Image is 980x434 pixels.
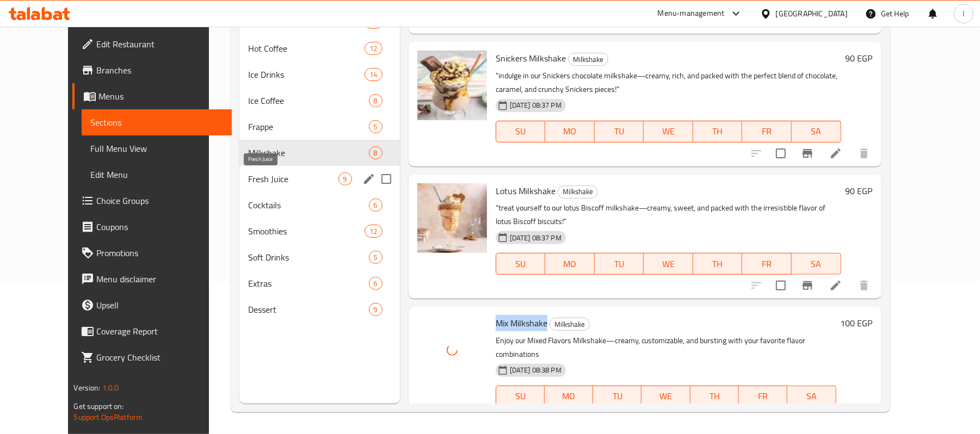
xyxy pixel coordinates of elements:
span: TH [695,388,735,404]
span: Get support on: [73,399,124,413]
a: Sections [82,109,232,135]
span: Promotions [96,246,223,259]
span: SA [796,256,837,272]
button: MO [545,386,593,407]
a: Menu disclaimer [72,266,232,292]
span: TU [597,388,637,404]
span: 12 [365,44,381,54]
p: "indulge in our Snickers chocolate milkshake—creamy, rich, and packed with the perfect blend of c... [496,69,841,96]
a: Edit menu item [829,147,842,160]
span: 5 [369,252,382,263]
p: Enjoy our Mixed Flavors Milkshake—creamy, customizable, and bursting with your favorite flavor co... [496,334,836,361]
button: Branch-specific-item [794,140,821,166]
span: Select to update [769,142,792,165]
div: Frappe [248,120,369,133]
span: Milkshake [569,53,608,66]
span: Coverage Report [96,325,223,338]
button: WE [644,121,693,142]
span: Edit Menu [90,168,223,181]
nav: Menu sections [239,5,400,327]
a: Promotions [72,240,232,266]
span: MO [549,388,589,404]
div: items [369,199,383,212]
span: Lotus Milkshake [496,183,556,199]
span: Edit Restaurant [96,38,223,51]
div: items [369,146,383,159]
div: items [369,251,383,264]
span: 9 [339,174,352,184]
span: Fresh Juice [248,172,338,185]
h6: 90 EGP [846,183,873,199]
div: items [365,225,382,238]
div: [GEOGRAPHIC_DATA] [776,8,848,20]
a: Grocery Checklist [72,344,232,370]
span: [DATE] 08:37 PM [506,100,566,110]
button: edit [361,171,377,187]
button: SU [496,386,545,407]
span: Version: [73,381,100,395]
button: TH [693,253,743,275]
span: Smoothies [248,225,365,238]
span: SU [501,388,540,404]
div: items [369,303,383,316]
a: Menus [72,83,232,109]
button: TU [595,253,644,275]
span: TH [698,123,738,139]
span: SU [501,256,541,272]
span: 1.0.0 [102,381,119,395]
a: Edit Menu [82,162,232,188]
span: SA [792,388,831,404]
span: MO [550,123,590,139]
div: Fresh Juice9edit [239,166,400,192]
button: MO [545,253,595,275]
span: Milkshake [558,185,597,198]
a: Full Menu View [82,135,232,162]
button: SA [787,386,836,407]
span: FR [747,123,787,139]
span: Ice Drinks [248,68,365,81]
a: Edit Restaurant [72,31,232,57]
a: Support.OpsPlatform [73,410,143,424]
div: Milkshake [550,318,590,331]
div: Cocktails6 [239,192,400,218]
span: 5 [369,122,382,132]
span: [DATE] 08:38 PM [506,365,566,375]
span: TU [599,256,640,272]
span: Full Menu View [90,142,223,155]
button: delete [851,272,877,299]
span: Soft Drinks [248,251,369,264]
p: "treat yourself to our lotus Biscoff milkshake—creamy, sweet, and packed with the irresistible fl... [496,201,841,228]
span: WE [648,256,689,272]
span: Extras [248,277,369,290]
span: Sections [90,116,223,129]
span: Dessert [248,303,369,316]
span: Ice Coffee [248,94,369,107]
span: Milkshake [550,318,589,331]
span: Milkshake [248,146,369,159]
h6: 100 EGP [841,315,873,331]
button: SA [792,121,841,142]
span: Menus [98,90,223,103]
button: TU [595,121,644,142]
button: SA [792,253,841,275]
span: 6 [369,278,382,289]
div: Frappe5 [239,114,400,140]
span: SU [501,123,541,139]
div: items [365,68,382,81]
img: Snickers Milkshake [417,51,487,120]
button: FR [739,386,787,407]
div: Extras6 [239,270,400,296]
span: Upsell [96,299,223,312]
div: Dessert9 [239,296,400,323]
span: I [963,8,964,20]
span: WE [646,388,686,404]
a: Edit menu item [829,279,842,292]
button: SU [496,253,545,275]
span: 8 [369,96,382,106]
button: FR [742,253,792,275]
div: Soft Drinks5 [239,244,400,270]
